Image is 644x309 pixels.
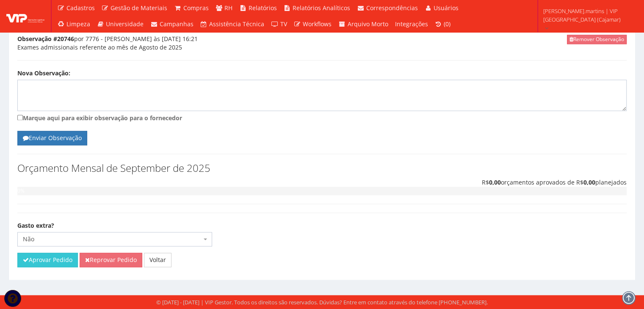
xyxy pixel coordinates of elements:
[94,16,147,32] a: Universidade
[144,253,171,267] a: Voltar
[17,69,70,77] label: Nova Observação:
[23,235,202,243] span: Não
[197,16,268,32] a: Assistência Técnica
[583,178,595,186] b: 0,00
[489,178,501,186] b: 0,00
[268,16,290,32] a: TV
[290,16,335,32] a: Workflows
[293,4,350,12] span: Relatórios Analíticos
[17,35,74,43] strong: Observação #20746
[66,20,90,28] span: Limpeza
[6,10,44,22] img: logo
[17,35,627,61] div: por 7776 - [PERSON_NAME] às [DATE] 16:21 Exames admissionais referente ao mês de Agosto de 2025
[66,4,95,12] span: Cadastros
[348,20,388,28] span: Arquivo Morto
[17,178,627,187] div: R$ orçamentos aprovados de R$ planejados
[80,253,142,267] button: Reprovar Pedido
[431,16,454,32] a: (0)
[392,16,431,32] a: Integrações
[54,16,94,32] a: Limpeza
[543,7,633,24] span: [PERSON_NAME].martins | VIP [GEOGRAPHIC_DATA] (Cajamar)
[434,4,459,12] span: Usuários
[183,4,209,12] span: Compras
[160,20,193,28] span: Campanhas
[366,4,418,12] span: Correspondências
[17,232,212,246] span: Não
[156,298,488,306] div: © [DATE] - [DATE] | VIP Gestor. Todos os direitos são reservados. Dúvidas? Entre em contato atrav...
[395,20,428,28] span: Integrações
[17,115,23,120] input: Marque aqui para exibir observação para o fornecedor
[17,163,627,174] h3: Orçamento Mensal de September de 2025
[303,20,332,28] span: Workflows
[106,20,144,28] span: Universidade
[335,16,392,32] a: Arquivo Morto
[111,4,167,12] span: Gestão de Materiais
[249,4,277,12] span: Relatórios
[17,253,78,267] button: Aprovar Pedido
[17,113,627,122] label: Marque aqui para exibir observação para o fornecedor
[280,20,287,28] span: TV
[209,20,264,28] span: Assistência Técnica
[444,20,451,28] span: (0)
[567,35,627,44] button: Remover Observação
[17,221,54,230] label: Gasto extra?
[17,131,87,145] button: Enviar Observação
[224,4,232,12] span: RH
[147,16,197,32] a: Campanhas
